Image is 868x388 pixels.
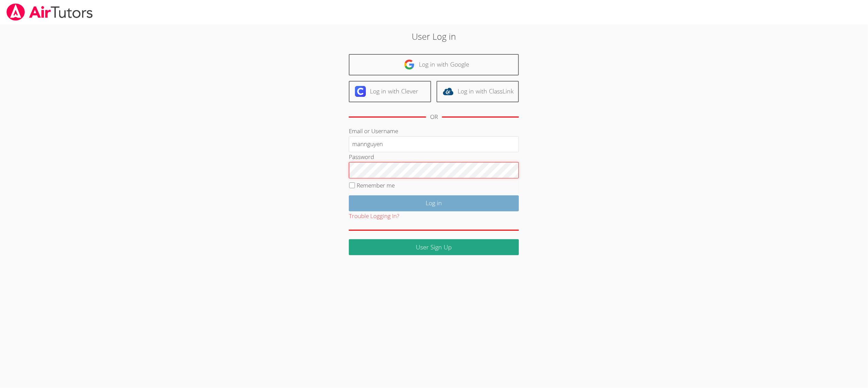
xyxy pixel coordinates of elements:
[349,81,431,102] a: Log in with Clever
[349,127,398,135] label: Email or Username
[349,239,519,255] a: User Sign Up
[349,54,519,75] a: Log in with Google
[437,81,519,102] a: Log in with ClassLink
[355,86,366,97] img: clever-logo-6eab21bc6e7a338710f1a6ff85c0baf02591cd810cc4098c63d3a4b26e2feb20.svg
[430,112,438,122] div: OR
[357,181,395,189] label: Remember me
[6,3,93,21] img: airtutors_banner-c4298cdbf04f3fff15de1276eac7730deb9818008684d7c2e4769d2f7ddbe033.png
[443,86,454,97] img: classlink-logo-d6bb404cc1216ec64c9a2012d9dc4662098be43eaf13dc465df04b49fa7ab582.svg
[349,153,374,161] label: Password
[349,211,399,221] button: Trouble Logging In?
[404,59,415,70] img: google-logo-50288ca7cdecda66e5e0955fdab243c47b7ad437acaf1139b6f446037453330a.svg
[349,195,519,211] input: Log in
[200,30,668,43] h2: User Log in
